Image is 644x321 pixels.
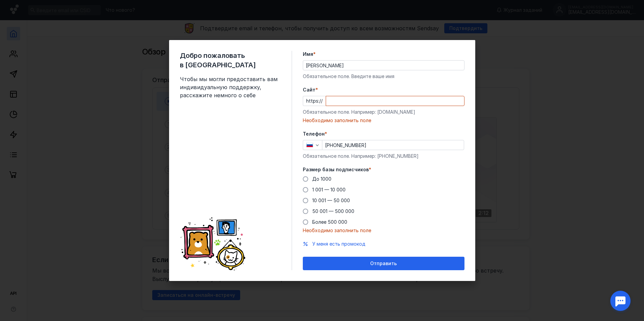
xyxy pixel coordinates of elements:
[180,51,281,70] span: Добро пожаловать в [GEOGRAPHIC_DATA]
[303,166,369,173] span: Размер базы подписчиков
[312,219,347,225] span: Более 500 000
[312,241,365,247] button: У меня есть промокод
[303,109,464,115] div: Обязательное поле. Например: [DOMAIN_NAME]
[303,73,464,80] div: Обязательное поле. Введите ваше имя
[303,131,325,137] span: Телефон
[303,51,313,58] span: Имя
[312,187,346,192] span: 1 001 — 10 000
[180,75,281,99] span: Чтобы мы могли предоставить вам индивидуальную поддержку, расскажите немного о себе
[312,198,350,203] span: 10 001 — 50 000
[303,227,464,234] div: Необходимо заполнить поле
[312,176,331,182] span: До 1000
[303,86,316,93] span: Cайт
[312,241,365,247] span: У меня есть промокод
[303,153,464,159] div: Обязательное поле. Например: [PHONE_NUMBER]
[303,117,464,124] div: Необходимо заполнить поле
[370,261,397,266] span: Отправить
[303,257,464,270] button: Отправить
[312,208,354,214] span: 50 001 — 500 000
